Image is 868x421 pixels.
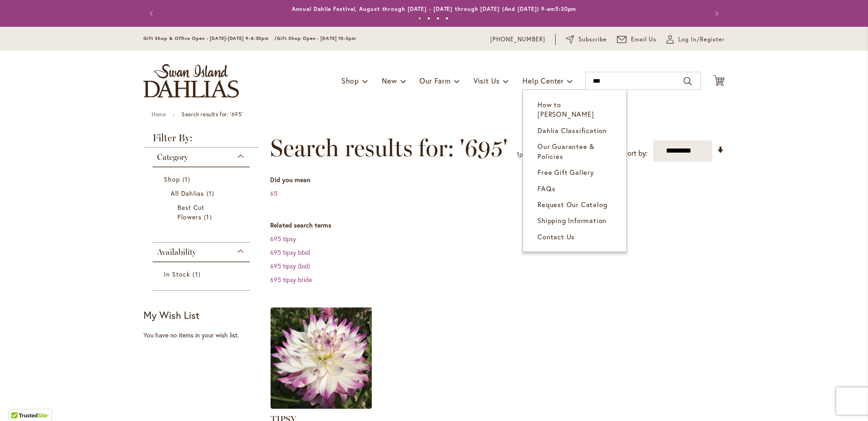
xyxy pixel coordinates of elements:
img: TIPSY [271,307,372,409]
button: Previous [143,5,162,23]
a: Subscribe [566,35,607,44]
a: Annual Dahlia Festival, August through [DATE] - [DATE] through [DATE] (And [DATE]) 9-am5:30pm [292,5,577,12]
a: 695 tipsy bbid [270,248,310,257]
span: 1 [207,188,217,198]
span: Availability [157,247,196,257]
span: Shipping Information [538,216,607,225]
span: FAQs [538,184,555,193]
button: 1 of 4 [418,17,421,20]
strong: My Wish List [143,308,199,322]
span: Help Center [523,76,564,85]
span: Best Cut Flowers [178,203,204,221]
span: New [382,76,397,85]
p: product [517,147,541,162]
span: Log In/Register [678,35,725,44]
span: Category [157,152,188,162]
span: Visit Us [473,76,500,85]
a: In Stock 1 [164,269,241,279]
dt: Related search terms [270,221,725,230]
span: 1 [182,174,192,184]
span: How to [PERSON_NAME] [538,100,594,119]
a: Home [152,111,166,118]
button: Next [706,5,725,23]
button: 2 of 4 [427,17,430,20]
span: All Dahlias [171,189,204,198]
a: [PHONE_NUMBER] [490,35,545,44]
a: Email Us [617,35,657,44]
div: You have no items in your wish list. [143,331,265,340]
span: Dahlia Classification [538,126,607,135]
label: Sort by: [623,145,648,162]
span: Free Gift Gallery [538,168,594,177]
a: Best Cut Flowers [178,203,227,222]
a: All Dahlias [171,188,234,198]
span: Shop [341,76,359,85]
a: 695 tipsy (bid) [270,262,310,270]
span: Our Guarantee & Policies [538,142,595,160]
span: Our Farm [419,76,450,85]
span: 1 [204,212,214,222]
span: Contact Us [538,232,575,241]
span: Search results for: '695' [270,134,508,162]
button: 4 of 4 [445,17,449,20]
button: 3 of 4 [436,17,439,20]
span: Email Us [631,35,657,44]
span: 1 [192,269,202,279]
strong: Filter By: [143,133,259,148]
a: Shop [164,174,241,184]
span: Request Our Catalog [538,200,607,209]
span: Shop [164,175,180,183]
span: Subscribe [578,35,607,44]
a: 65 [270,189,277,198]
dt: Did you mean [270,175,725,184]
span: In Stock [164,270,190,278]
span: 1 [517,150,519,158]
a: 695 tipsy [270,234,296,243]
span: Gift Shop Open - [DATE] 10-3pm [277,35,356,41]
a: store logo [143,64,239,98]
a: 695 tipsy bride [270,275,312,284]
a: TIPSY [271,402,372,411]
span: Gift Shop & Office Open - [DATE]-[DATE] 9-4:30pm / [143,35,277,41]
strong: Search results for: '695' [182,111,243,118]
a: Log In/Register [666,35,725,44]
